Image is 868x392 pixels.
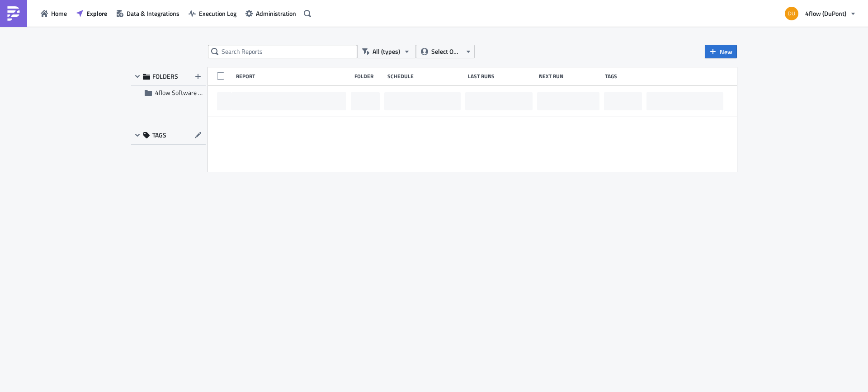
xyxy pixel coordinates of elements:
button: 4flow (DuPont) [779,4,861,24]
span: TAGS [152,131,166,139]
button: Administration [241,6,301,20]
span: Data & Integrations [127,9,179,18]
span: Explore [86,9,107,18]
span: 4flow (DuPont) [805,9,846,18]
input: Search Reports [208,45,357,58]
div: Next Run [539,73,601,80]
div: Report [236,73,350,80]
span: 4flow Software KAM [155,88,211,97]
span: Home [51,9,67,18]
span: Execution Log [199,9,236,18]
img: PushMetrics [6,6,21,21]
button: Data & Integrations [112,6,184,20]
span: All (types) [373,47,400,57]
button: Select Owner [416,45,475,58]
div: Schedule [387,73,463,80]
span: Administration [256,9,296,18]
button: All (types) [357,45,416,58]
img: Avatar [784,6,799,21]
div: Last Runs [468,73,534,80]
div: Folder [354,73,383,80]
button: Execution Log [184,6,241,20]
span: FOLDERS [152,72,178,80]
span: Select Owner [431,47,462,57]
button: Explore [71,6,112,20]
div: Tags [605,73,643,80]
button: Home [36,6,71,20]
span: New [720,47,732,57]
button: New [705,45,737,58]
